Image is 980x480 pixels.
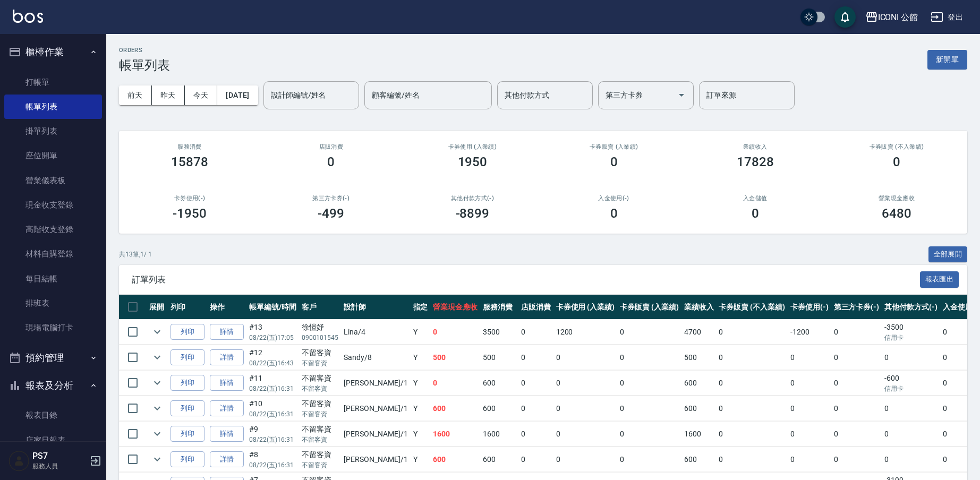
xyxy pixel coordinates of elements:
h2: 卡券使用 (入業績) [414,143,530,150]
p: 不留客資 [302,460,339,470]
td: Y [411,320,431,345]
img: Logo [13,10,43,23]
td: 0 [553,447,618,472]
p: 不留客資 [302,358,339,368]
td: 0 [518,447,553,472]
th: 店販消費 [518,295,553,320]
th: 卡券使用(-) [788,295,831,320]
div: ICONI 公館 [878,11,918,24]
button: expand row [149,426,165,442]
p: 08/22 (五) 16:31 [249,384,296,393]
a: 詳情 [210,400,244,417]
th: 列印 [168,295,207,320]
h3: 0 [327,155,335,169]
button: 報表匯出 [920,271,959,288]
button: 新開單 [927,50,967,70]
td: 0 [617,447,681,472]
div: 不留客資 [302,449,339,460]
button: Open [673,87,690,104]
button: 前天 [119,85,152,105]
td: 600 [681,447,717,472]
a: 掛單列表 [4,119,102,143]
h3: -499 [318,206,344,221]
h3: -8899 [456,206,490,221]
td: 0 [518,422,553,447]
button: 登出 [926,7,967,27]
td: #13 [246,320,299,345]
td: Y [411,371,431,396]
th: 卡券販賣 (不入業績) [716,295,787,320]
h2: 卡券販賣 (入業績) [556,143,671,150]
button: ICONI 公館 [861,6,923,28]
button: 列印 [171,400,204,417]
th: 第三方卡券(-) [831,295,882,320]
h3: 17828 [737,155,774,169]
h3: 1950 [458,155,488,169]
h3: 服務消費 [132,143,248,150]
p: 不留客資 [302,384,339,393]
td: 1600 [430,422,480,447]
button: 預約管理 [4,344,102,372]
a: 座位開單 [4,143,102,168]
a: 營業儀表板 [4,168,102,193]
p: 08/22 (五) 16:31 [249,409,296,419]
td: 600 [430,447,480,472]
button: 列印 [171,375,204,391]
button: 列印 [171,426,204,442]
td: 0 [617,371,681,396]
button: 全部展開 [928,246,968,263]
th: 營業現金應收 [430,295,480,320]
td: 0 [518,345,553,370]
td: 0 [553,396,618,421]
td: 0 [788,371,831,396]
td: 0 [617,396,681,421]
button: expand row [149,324,165,340]
td: 0 [716,396,787,421]
a: 店家日報表 [4,428,102,452]
td: 0 [617,345,681,370]
span: 訂單列表 [132,275,920,285]
th: 服務消費 [480,295,518,320]
td: 0 [716,422,787,447]
a: 報表目錄 [4,403,102,427]
td: 500 [681,345,717,370]
td: 0 [882,422,940,447]
th: 其他付款方式(-) [882,295,940,320]
h2: 店販消費 [273,143,389,150]
td: -600 [882,371,940,396]
a: 報表匯出 [920,274,959,284]
td: 500 [430,345,480,370]
p: 共 13 筆, 1 / 1 [119,250,152,259]
td: 0 [831,320,882,345]
td: 600 [480,447,518,472]
td: 0 [788,447,831,472]
th: 指定 [411,295,431,320]
td: 0 [882,447,940,472]
th: 展開 [147,295,168,320]
button: expand row [149,451,165,467]
td: [PERSON_NAME] /1 [341,447,410,472]
a: 材料自購登錄 [4,242,102,266]
h2: ORDERS [119,47,170,54]
td: 0 [553,422,618,447]
div: 不留客資 [302,347,339,358]
td: 0 [882,345,940,370]
h3: 0 [893,155,900,169]
td: 0 [553,345,618,370]
button: 昨天 [152,85,185,105]
td: 0 [553,371,618,396]
a: 帳單列表 [4,95,102,119]
th: 卡券販賣 (入業績) [617,295,681,320]
td: 0 [716,345,787,370]
td: 600 [430,396,480,421]
td: 4700 [681,320,717,345]
p: 信用卡 [884,384,938,393]
td: 0 [788,345,831,370]
a: 現金收支登錄 [4,193,102,217]
td: #11 [246,371,299,396]
div: 不留客資 [302,424,339,435]
h2: 業績收入 [697,143,813,150]
td: #10 [246,396,299,421]
td: 0 [518,320,553,345]
button: 櫃檯作業 [4,38,102,66]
